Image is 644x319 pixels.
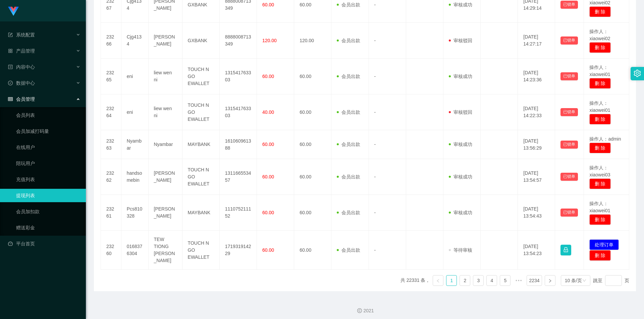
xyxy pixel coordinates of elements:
[8,32,13,37] i: 图标: form
[589,178,611,189] button: 删 除
[449,210,472,215] span: 审核成功
[560,209,578,217] button: 已锁单
[487,275,497,286] a: 4
[337,247,360,253] span: 会员出款
[446,275,457,286] li: 1
[589,143,611,153] button: 删 除
[337,142,360,147] span: 会员出款
[449,2,472,7] span: 审核成功
[527,275,541,286] a: 2234
[101,130,121,159] td: 23263
[589,136,621,142] span: 操作人：admin
[589,65,610,77] span: 操作人：xiaowei01
[518,23,555,59] td: [DATE] 14:27:17
[101,94,121,130] td: 23264
[449,38,472,43] span: 审核驳回
[374,2,376,7] span: -
[262,210,274,215] span: 60.00
[16,221,80,234] a: 赠送彩金
[101,231,121,270] td: 23260
[16,108,80,122] a: 会员列表
[527,275,542,286] li: 2234
[220,23,257,59] td: 8888008713349
[513,275,524,286] span: •••
[262,109,274,115] span: 40.00
[374,74,376,79] span: -
[560,141,578,149] button: 已锁单
[262,142,274,147] span: 60.00
[294,59,331,94] td: 60.00
[121,130,149,159] td: Nyambar
[16,125,80,138] a: 会员加减打码量
[436,279,440,283] i: 图标: left
[294,94,331,130] td: 60.00
[337,74,360,79] span: 会员出款
[8,97,13,101] i: 图标: table
[560,245,571,255] button: 图标: lock
[589,165,610,177] span: 操作人：xiaowei03
[374,174,376,179] span: -
[16,189,80,202] a: 提现列表
[589,42,611,53] button: 删 除
[560,173,578,181] button: 已锁单
[446,275,457,286] a: 1
[182,94,220,130] td: TOUCH N GO EWALLET
[220,159,257,195] td: 131166553457
[294,159,331,195] td: 60.00
[149,59,182,94] td: liew wen ni
[473,275,484,286] li: 3
[8,32,35,37] span: 系统配置
[294,130,331,159] td: 60.00
[473,275,483,286] a: 3
[500,275,511,286] li: 5
[400,275,430,286] li: 共 22331 条，
[220,94,257,130] td: 131541763303
[337,2,360,7] span: 会员出款
[449,247,472,253] span: 等待审核
[101,195,121,231] td: 23261
[589,6,611,17] button: 删 除
[374,38,376,43] span: -
[545,275,555,286] li: 下一页
[220,195,257,231] td: 111075211152
[16,141,80,154] a: 在线用户
[8,64,35,70] span: 内容中心
[294,231,331,270] td: 60.00
[560,108,578,116] button: 已锁单
[182,195,220,231] td: MAYBANK
[374,247,376,253] span: -
[560,36,578,45] button: 已锁单
[565,275,582,286] div: 10 条/页
[589,29,610,41] span: 操作人：xiaowei02
[149,94,182,130] td: liew wen ni
[101,23,121,59] td: 23266
[182,59,220,94] td: TOUCH N GO EWALLET
[589,201,610,213] span: 操作人：xiaowei01
[8,81,13,85] i: 图标: check-circle-o
[8,237,80,250] a: 图标: dashboard平台首页
[460,275,470,286] li: 2
[8,80,35,86] span: 数据中心
[560,72,578,80] button: 已锁单
[262,38,277,43] span: 120.00
[121,23,149,59] td: Cjg4134
[582,278,586,283] i: 图标: down
[262,247,274,253] span: 60.00
[149,195,182,231] td: [PERSON_NAME]
[149,23,182,59] td: [PERSON_NAME]
[518,159,555,195] td: [DATE] 13:54:57
[500,275,510,286] a: 5
[8,49,13,53] i: 图标: appstore-o
[460,275,470,286] a: 2
[518,195,555,231] td: [DATE] 13:54:43
[149,159,182,195] td: [PERSON_NAME]
[149,231,182,270] td: TEW TIONG [PERSON_NAME]
[374,109,376,115] span: -
[182,231,220,270] td: TOUCH N GO EWALLET
[357,308,362,313] i: 图标: copyright
[449,109,472,115] span: 审核驳回
[101,159,121,195] td: 23262
[374,210,376,215] span: -
[121,195,149,231] td: Pcs810328
[294,23,331,59] td: 120.00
